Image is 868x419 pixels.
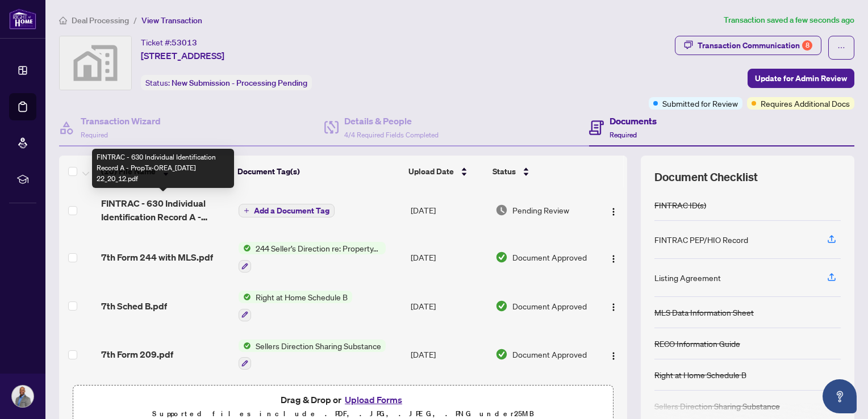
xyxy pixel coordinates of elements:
[755,69,847,87] span: Update for Admin Review
[101,250,213,264] span: 7th Form 244 with MLS.pdf
[251,340,386,352] span: Sellers Direction Sharing Substance
[172,78,307,88] span: New Submission - Processing Pending
[133,14,137,27] li: /
[654,271,721,284] div: Listing Agreement
[233,156,404,187] th: Document Tag(s)
[837,44,845,52] span: ellipsis
[654,169,758,185] span: Document Checklist
[254,207,329,215] span: Add a Document Tag
[406,187,491,233] td: [DATE]
[654,199,706,211] div: FINTRAC ID(s)
[239,291,352,321] button: Status IconRight at Home Schedule B
[141,15,202,26] span: View Transaction
[406,233,491,282] td: [DATE]
[251,291,352,303] span: Right at Home Schedule B
[512,204,569,216] span: Pending Review
[604,297,623,315] button: Logo
[406,282,491,330] td: [DATE]
[239,291,251,303] img: Status Icon
[512,300,587,312] span: Document Approved
[239,340,386,370] button: Status IconSellers Direction Sharing Substance
[251,242,386,254] span: 244 Seller’s Direction re: Property/Offers
[724,14,854,27] article: Transaction saved a few seconds ago
[92,149,234,188] div: FINTRAC - 630 Individual Identification Record A - PropTx-OREA_[DATE] 22_20_12.pdf
[244,208,249,213] span: plus
[604,248,623,266] button: Logo
[493,165,516,178] span: Status
[141,49,224,62] span: [STREET_ADDRESS]
[81,114,161,128] h4: Transaction Wizard
[654,400,780,412] div: Sellers Direction Sharing Substance
[488,156,594,187] th: Status
[654,233,748,246] div: FINTRAC PEP/HIO Record
[512,251,587,263] span: Document Approved
[9,9,36,30] img: logo
[239,204,335,217] button: Add a Document Tag
[610,114,657,128] h4: Documents
[610,131,637,139] span: Required
[802,40,812,51] div: 8
[344,131,439,139] span: 4/4 Required Fields Completed
[609,303,618,312] img: Logo
[654,306,754,319] div: MLS Data Information Sheet
[59,16,67,24] span: home
[406,330,491,379] td: [DATE]
[101,347,173,361] span: 7th Form 209.pdf
[654,337,740,350] div: RECO Information Guide
[239,242,251,254] img: Status Icon
[609,254,618,263] img: Logo
[604,345,623,363] button: Logo
[239,340,251,352] img: Status Icon
[761,97,850,110] span: Requires Additional Docs
[495,204,508,216] img: Document Status
[748,69,854,88] button: Update for Admin Review
[662,97,738,110] span: Submitted for Review
[12,386,34,407] img: Profile Icon
[404,156,489,187] th: Upload Date
[141,36,197,49] div: Ticket #:
[101,299,167,313] span: 7th Sched B.pdf
[101,196,229,224] span: FINTRAC - 630 Individual Identification Record A - PropTx-OREA_[DATE] 22_20_12.pdf
[172,37,197,48] span: 53013
[675,36,821,55] button: Transaction Communication8
[609,351,618,361] img: Logo
[341,392,406,407] button: Upload Forms
[81,131,108,139] span: Required
[512,348,587,361] span: Document Approved
[604,201,623,219] button: Logo
[239,242,386,273] button: Status Icon244 Seller’s Direction re: Property/Offers
[60,36,131,90] img: svg%3e
[823,379,857,413] button: Open asap
[281,392,406,407] span: Drag & Drop or
[408,165,454,178] span: Upload Date
[495,348,508,361] img: Document Status
[495,251,508,263] img: Document Status
[698,36,812,55] div: Transaction Communication
[495,300,508,312] img: Document Status
[72,15,129,26] span: Deal Processing
[344,114,439,128] h4: Details & People
[141,75,312,90] div: Status:
[609,207,618,216] img: Logo
[654,368,746,381] div: Right at Home Schedule B
[239,203,335,218] button: Add a Document Tag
